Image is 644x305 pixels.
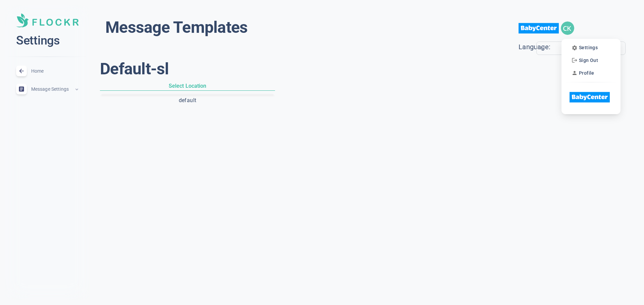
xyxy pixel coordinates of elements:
button: Sign Out [570,56,600,65]
span: Sign Out [579,58,598,63]
span: Profile [579,70,594,76]
img: babycenter [570,87,610,108]
button: Profile [570,68,596,78]
button: Settings [570,43,600,53]
span: Settings [579,45,598,51]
